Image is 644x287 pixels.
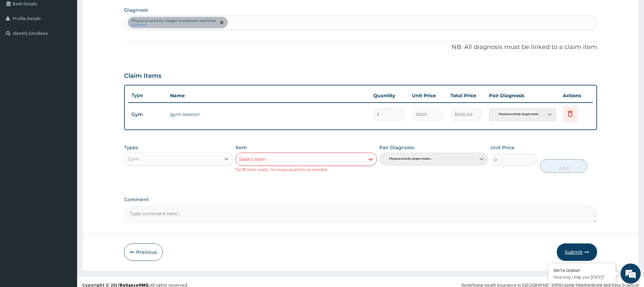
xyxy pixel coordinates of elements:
div: Minimize live chat window [110,3,126,19]
th: Actions [559,89,593,102]
th: Name [167,89,370,102]
h3: Claim Items [124,72,161,80]
button: Add [540,159,587,173]
th: Pair Diagnosis [486,89,559,102]
label: Diagnosis [124,7,148,13]
button: Submit [557,243,597,261]
p: How may I help you today? [553,274,610,280]
span: We're online! [39,84,93,152]
div: We're Online! [553,267,610,273]
div: Select Item [239,156,266,163]
td: gym session [167,108,370,121]
label: Comment [124,197,597,203]
th: Type [128,89,167,102]
div: Gym [128,156,139,162]
th: Unit Price [409,89,447,102]
td: Gym [128,108,167,121]
textarea: Type your message and hit 'Enter' [3,183,128,207]
button: Previous [124,243,163,261]
img: d_794563401_company_1708531726252_794563401 [12,34,27,50]
th: Total Price [447,89,486,102]
label: Unit Price [490,144,515,151]
label: Item [235,144,247,151]
th: Quantity [370,89,409,102]
label: Types [124,145,138,151]
p: NB: All diagnosis must be linked to a claim item [124,43,597,52]
small: Tariff Item exists, Increase quantity as needed [235,167,327,172]
label: Pair Diagnosis [379,144,414,151]
div: Chat with us now [35,38,113,46]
